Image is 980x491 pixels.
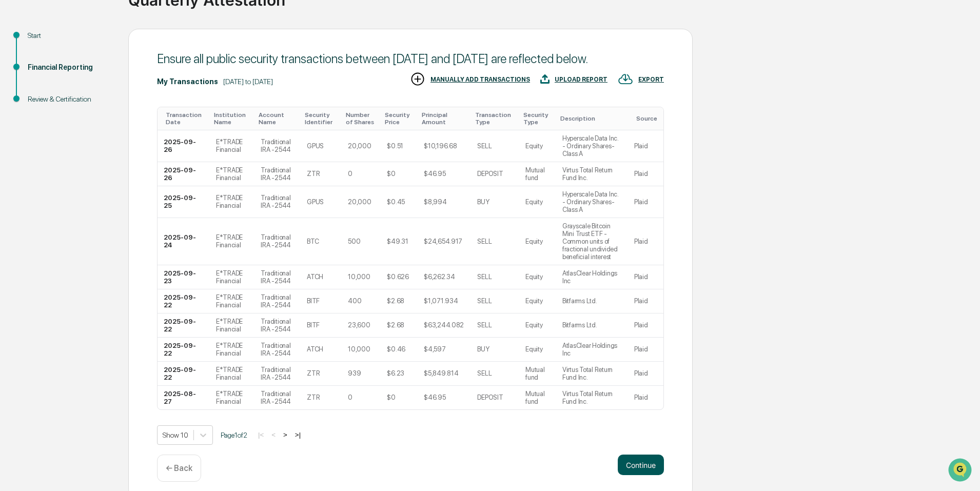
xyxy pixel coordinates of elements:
td: Plaid [628,289,663,313]
div: E*TRADE Financial [216,318,249,333]
a: 🗄️Attestations [70,125,131,144]
div: Bitfarms Ltd. [562,321,597,329]
td: Plaid [628,265,663,289]
button: > [280,430,290,439]
div: ZTR [307,394,320,401]
div: Financial Reporting [28,62,112,73]
div: Mutual fund [525,390,550,405]
div: Equity [525,142,542,150]
div: E*TRADE Financial [216,293,249,309]
div: Grayscale Bitcoin Mini Trust ETF - Common units of fractional undivided beneficial interest [562,222,622,261]
div: SELL [477,273,492,281]
div: Start new chat [35,78,168,89]
div: DEPOSIT [477,170,503,178]
div: Equity [525,238,542,245]
td: Plaid [628,313,663,338]
div: Equity [525,321,542,329]
td: Traditional IRA -2544 [254,386,301,409]
div: E*TRADE Financial [216,166,249,182]
div: EXPORT [638,76,664,83]
div: Toggle SortBy [214,111,251,126]
div: Virtus Total Return Fund Inc. [562,366,622,381]
div: $6,262.34 [424,273,455,281]
div: BUY [477,198,489,206]
div: GPUS [307,198,324,206]
div: 0 [348,394,352,401]
td: Traditional IRA -2544 [254,265,301,289]
div: Hyperscale Data Inc. - Ordinary Shares- Class A [562,134,622,158]
div: Review & Certification [28,94,112,105]
div: Equity [525,345,542,353]
div: Hyperscale Data Inc. - Ordinary Shares- Class A [562,190,622,213]
div: Toggle SortBy [259,111,297,126]
div: $46.95 [424,170,445,178]
div: ATCH [307,273,323,281]
div: ZTR [307,170,320,178]
div: 20,000 [348,142,371,150]
div: E*TRADE Financial [216,366,249,381]
div: $0.51 [387,142,403,150]
div: MANUALLY ADD TRANSACTIONS [430,76,530,83]
td: Traditional IRA -2544 [254,162,301,186]
td: 2025-08-27 [158,386,210,409]
div: $4,597 [424,345,445,353]
div: $0.46 [387,345,405,353]
div: Bitfarms Ltd. [562,297,597,305]
div: $10,196.68 [424,142,457,150]
span: Page 1 of 2 [221,431,247,439]
td: Plaid [628,162,663,186]
span: Data Lookup [21,149,65,159]
div: 🔎 [10,150,18,158]
div: SELL [477,142,492,150]
div: E*TRADE Financial [216,138,249,153]
div: 0 [348,170,352,178]
td: 2025-09-22 [158,338,210,362]
div: $49.31 [387,238,408,245]
td: 2025-09-23 [158,265,210,289]
div: $0 [387,170,395,178]
div: $0.45 [387,198,405,206]
div: [DATE] to [DATE] [223,77,273,86]
a: Powered byPylon [72,173,124,182]
td: Plaid [628,130,663,162]
td: Traditional IRA -2544 [254,186,301,218]
div: E*TRADE Financial [216,269,249,285]
div: $1,071.934 [424,297,458,305]
div: $46.95 [424,394,445,401]
div: 🗄️ [74,130,83,139]
td: 2025-09-22 [158,289,210,313]
td: 2025-09-25 [158,186,210,218]
div: E*TRADE Financial [216,390,249,405]
div: 10,000 [348,345,370,353]
iframe: Open customer support [947,457,975,485]
div: Equity [525,273,542,281]
p: How can we help? [10,22,187,38]
div: Toggle SortBy [523,111,552,126]
div: Start [28,30,112,41]
span: Pylon [102,174,124,182]
td: Plaid [628,186,663,218]
button: |< [255,430,267,439]
div: $5,849.814 [424,369,458,377]
div: AtlasClear Holdings Inc [562,269,622,285]
img: 1746055101610-c473b297-6a78-478c-a979-82029cc54cd1 [10,78,29,97]
div: SELL [477,321,492,329]
span: Attestations [85,129,127,140]
td: Plaid [628,386,663,409]
div: SELL [477,369,492,377]
div: Toggle SortBy [422,111,467,126]
div: Toggle SortBy [560,115,624,122]
button: < [268,430,279,439]
a: 🔎Data Lookup [6,145,69,163]
button: Continue [618,455,664,475]
div: $2.68 [387,297,404,305]
td: Plaid [628,338,663,362]
div: 🖐️ [10,130,18,139]
div: E*TRADE Financial [216,233,249,249]
p: ← Back [166,463,192,473]
img: UPLOAD REPORT [540,71,550,87]
button: >| [292,430,304,439]
div: BUY [477,345,489,353]
div: 10,000 [348,273,370,281]
button: Start new chat [174,82,187,94]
